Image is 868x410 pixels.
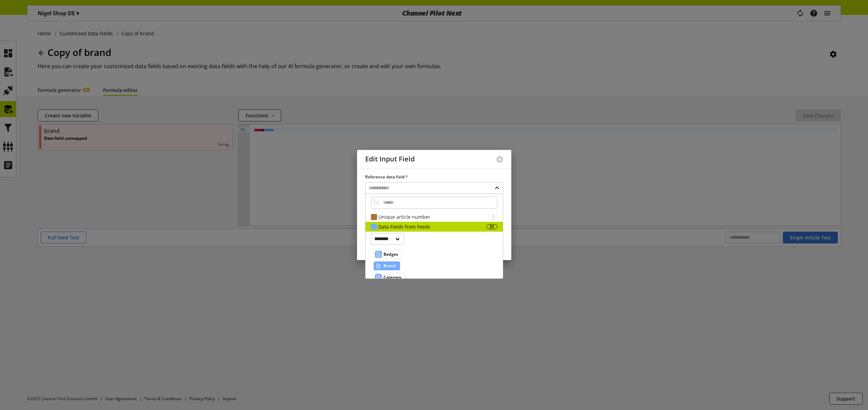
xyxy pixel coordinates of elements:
div: 31 [487,224,497,229]
span: Badges [383,250,398,258]
span: Category [383,273,401,281]
div: 1 [489,214,497,219]
div: Data Fields from Feeds [378,223,487,230]
label: Reference data field * [365,174,503,180]
div: Unique article number [378,213,489,220]
h2: Edit Input Field [365,155,415,163]
span: Brand [383,262,396,270]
